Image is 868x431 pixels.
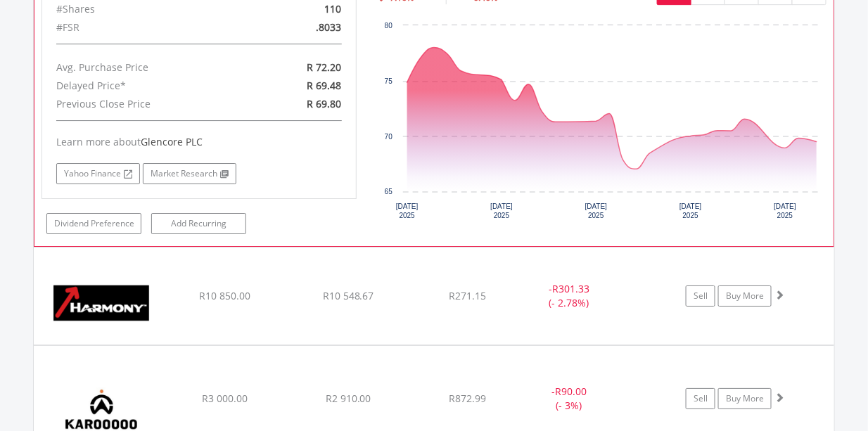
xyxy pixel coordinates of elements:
[396,202,419,219] text: [DATE] 2025
[307,79,341,92] span: R 69.48
[378,18,827,229] div: Chart. Highcharts interactive chart.
[56,135,342,149] div: Learn more about
[151,213,246,234] a: Add Recurring
[516,282,623,310] div: - (- 2.78%)
[686,388,715,409] a: Sell
[449,392,486,405] span: R872.99
[555,385,587,398] span: R90.00
[686,285,715,307] a: Sell
[199,289,250,302] span: R10 850.00
[552,282,589,295] span: R301.33
[56,163,140,184] a: Yahoo Finance
[307,97,341,110] span: R 69.80
[202,392,248,405] span: R3 000.00
[46,77,250,95] div: Delayed Price*
[679,202,702,219] text: [DATE] 2025
[378,18,828,229] svg: Interactive chart
[46,58,250,77] div: Avg. Purchase Price
[384,133,392,141] text: 70
[307,60,341,74] span: R 72.20
[384,188,392,195] text: 65
[46,18,250,37] div: #FSR
[718,388,772,409] a: Buy More
[41,265,162,341] img: EQU.ZA.HAR.png
[326,392,371,405] span: R2 910.00
[143,163,236,184] a: Market Research
[718,285,772,307] a: Buy More
[141,135,203,148] span: Glencore PLC
[490,202,513,219] text: [DATE] 2025
[585,202,607,219] text: [DATE] 2025
[46,213,141,234] a: Dividend Preference
[250,18,352,37] div: .8033
[384,22,392,30] text: 80
[384,77,392,85] text: 75
[516,385,623,413] div: - (- 3%)
[323,289,374,302] span: R10 548.67
[46,95,250,113] div: Previous Close Price
[449,289,486,302] span: R271.15
[774,202,796,219] text: [DATE] 2025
